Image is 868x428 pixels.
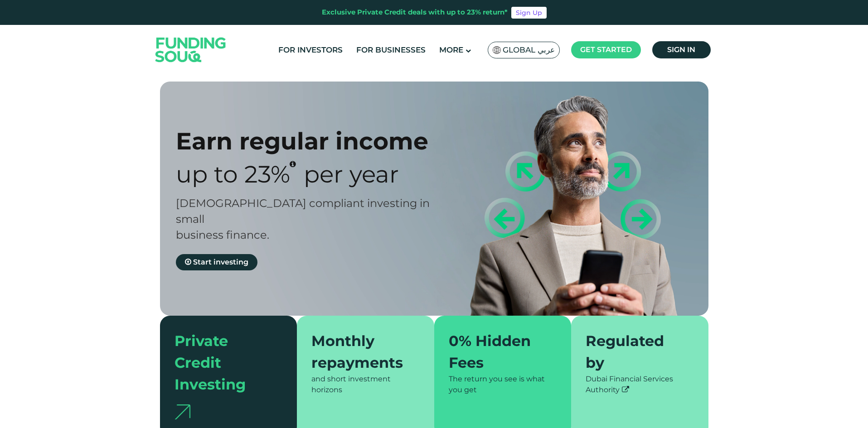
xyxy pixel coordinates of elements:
div: Earn regular income [176,127,450,155]
i: 23% IRR (expected) ~ 15% Net yield (expected) [290,160,296,168]
div: 0% Hidden Fees [449,330,546,374]
span: More [439,45,463,54]
div: Exclusive Private Credit deals with up to 23% return* [322,7,508,18]
a: Sign in [652,41,711,58]
a: Sign Up [511,7,547,19]
span: Up to 23% [176,160,290,188]
a: Start investing [176,254,257,270]
span: Start investing [193,258,248,266]
div: The return you see is what you get [449,374,557,395]
div: Dubai Financial Services Authority [586,374,694,395]
a: For Investors [276,43,345,58]
div: Private Credit Investing [175,330,272,395]
img: SA Flag [493,46,501,54]
div: and short investment horizons [311,374,420,395]
span: [DEMOGRAPHIC_DATA] compliant investing in small business finance. [176,197,430,241]
div: Monthly repayments [311,330,409,374]
span: Per Year [304,160,399,188]
span: Sign in [667,45,695,54]
span: Get started [580,45,632,54]
div: Regulated by [586,330,683,374]
span: Global عربي [503,45,555,55]
a: For Businesses [354,43,428,58]
img: arrow [175,404,190,419]
img: Logo [146,27,235,72]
